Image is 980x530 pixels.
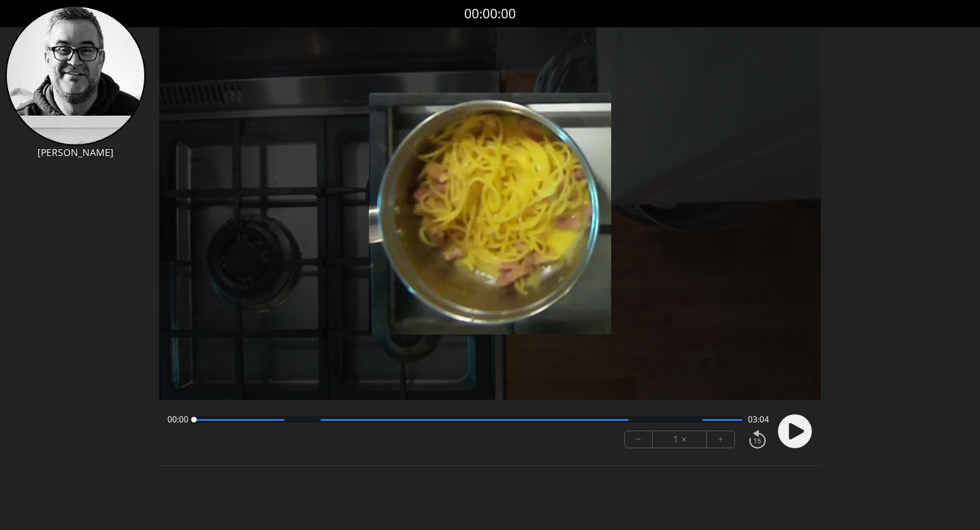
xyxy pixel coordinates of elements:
[653,431,707,448] div: 1 ×
[748,414,769,425] span: 03:04
[369,93,610,334] img: Poster Image
[5,5,146,146] img: LI
[5,146,146,159] p: [PERSON_NAME]
[707,431,734,448] button: +
[167,414,189,425] span: 00:00
[625,431,653,448] button: −
[464,4,516,24] a: 00:00:00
